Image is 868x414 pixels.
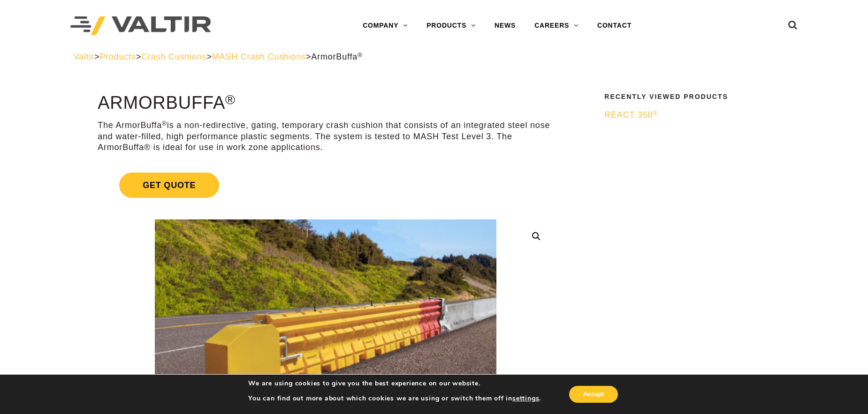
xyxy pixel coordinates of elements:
[358,52,363,59] sup: ®
[569,386,618,403] button: Accept
[604,93,789,100] h2: Recently Viewed Products
[212,52,306,61] a: MASH Crash Cushions
[99,52,136,61] a: Products
[604,110,658,120] span: REACT 350
[248,379,541,388] p: We are using cookies to give you the best experience on our website.
[141,52,206,61] a: Crash Cushions
[525,16,588,35] a: CAREERS
[485,16,525,35] a: NEWS
[74,52,94,61] a: Valtir
[353,16,417,35] a: COMPANY
[417,16,485,35] a: PRODUCTS
[119,173,219,198] span: Get Quote
[162,120,167,127] sup: ®
[248,394,541,403] p: You can find out more about which cookies we are using or switch them off in .
[588,16,641,35] a: CONTACT
[74,52,795,62] div: > > > >
[70,16,211,36] img: Valtir
[225,92,236,107] sup: ®
[98,93,553,113] h1: ArmorBuffa
[653,110,658,117] sup: ®
[311,52,362,61] span: ArmorBuffa
[98,161,553,209] a: Get Quote
[604,110,789,120] a: REACT 350®
[512,394,539,403] button: settings
[98,120,553,153] p: The ArmorBuffa is a non-redirective, gating, temporary crash cushion that consists of an integrat...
